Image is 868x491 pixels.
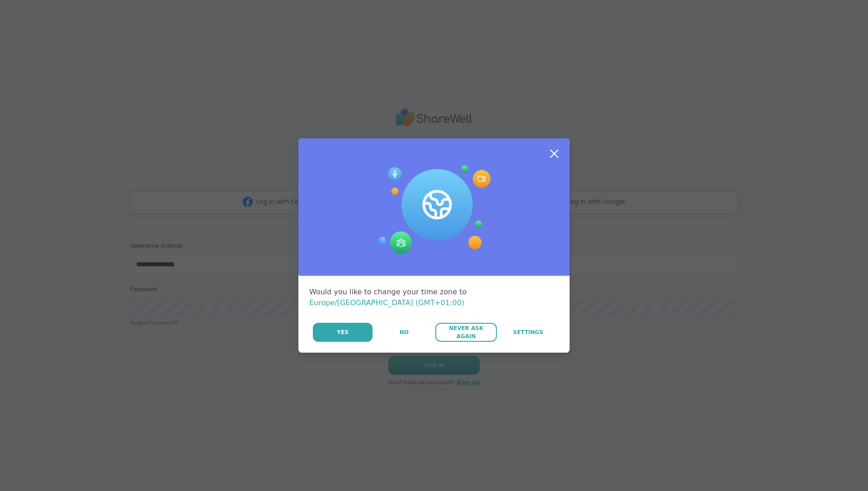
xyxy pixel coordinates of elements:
[373,323,434,342] button: No
[435,323,496,342] button: Never Ask Again
[309,298,464,307] span: Europe/[GEOGRAPHIC_DATA] (GMT+01:00)
[400,328,409,336] span: No
[377,165,491,254] img: Session Experience
[513,328,543,336] span: Settings
[337,328,349,336] span: Yes
[309,287,559,308] div: Would you like to change your time zone to
[498,323,559,342] a: Settings
[313,323,373,342] button: Yes
[440,324,492,340] span: Never Ask Again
